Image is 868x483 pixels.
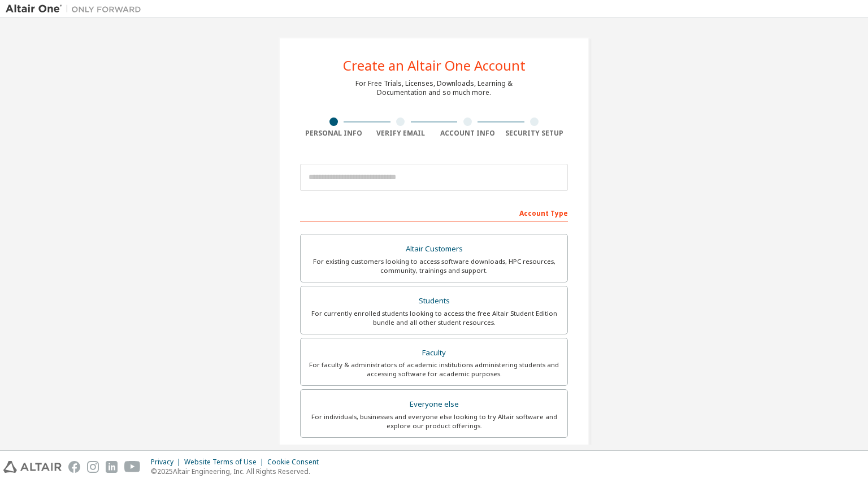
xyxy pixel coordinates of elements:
div: Cookie Consent [267,458,325,467]
div: For faculty & administrators of academic institutions administering students and accessing softwa... [307,360,561,378]
div: Students [307,293,561,309]
div: Altair Customers [307,241,561,257]
div: Create an Altair One Account [343,59,526,72]
img: altair_logo.svg [3,461,62,473]
div: Faculty [307,345,561,361]
div: For individuals, businesses and everyone else looking to try Altair software and explore our prod... [307,412,561,430]
div: For existing customers looking to access software downloads, HPC resources, community, trainings ... [307,257,561,275]
img: linkedin.svg [106,461,118,473]
div: Verify Email [367,129,435,138]
img: facebook.svg [68,461,80,473]
div: For currently enrolled students looking to access the free Altair Student Edition bundle and all ... [307,309,561,327]
div: Privacy [151,458,184,467]
p: © 2025 Altair Engineering, Inc. All Rights Reserved. [151,467,325,476]
img: instagram.svg [87,461,99,473]
div: Account Info [434,129,501,138]
div: Account Type [300,203,568,221]
img: youtube.svg [124,461,141,473]
div: Website Terms of Use [184,458,267,467]
div: For Free Trials, Licenses, Downloads, Learning & Documentation and so much more. [355,79,513,97]
div: Personal Info [300,129,367,138]
div: Security Setup [501,129,568,138]
div: Everyone else [307,397,561,412]
img: Altair One [6,3,147,15]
